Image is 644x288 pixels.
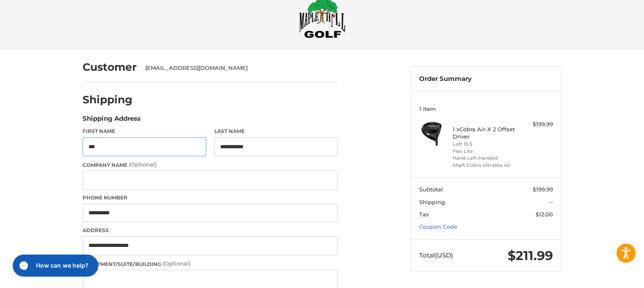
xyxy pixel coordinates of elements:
li: Flex Lite [453,148,517,155]
div: $199.99 [520,120,553,129]
h4: 1 x Cobra Air-X 2 Offset Driver [453,126,517,140]
span: Tax [419,211,429,218]
h2: Customer [83,61,137,74]
div: [EMAIL_ADDRESS][DOMAIN_NAME] [145,64,330,72]
span: Total (USD) [419,251,453,259]
label: Company Name [83,161,338,169]
h3: Order Summary [419,75,553,83]
label: Address [83,227,338,234]
small: (Optional) [163,260,191,267]
iframe: Gorgias live chat messenger [8,252,100,280]
iframe: Google Customer Reviews [574,265,644,288]
span: Shipping [419,199,445,205]
h2: Shipping [83,93,133,106]
label: Apartment/Suite/Building [83,260,338,268]
span: $199.99 [533,186,553,193]
li: Shaft Cobra Ultralite 40 [453,162,517,169]
label: Last Name [214,127,338,135]
span: -- [549,199,553,205]
label: First Name [83,127,206,135]
a: Coupon Code [419,223,457,230]
small: (Optional) [129,161,157,168]
legend: Shipping Address [83,114,141,127]
li: Loft 10.5 [453,141,517,148]
span: $12.00 [536,211,553,218]
span: $211.99 [508,248,553,263]
h3: 1 Item [419,105,553,112]
li: Hand Left-Handed [453,155,517,162]
span: Subtotal [419,186,443,193]
label: Phone Number [83,194,338,202]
